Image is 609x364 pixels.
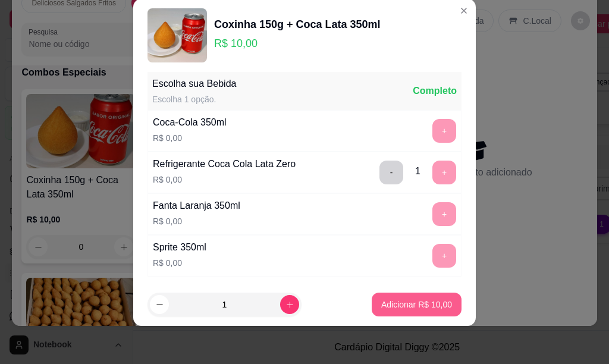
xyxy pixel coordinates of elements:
p: Adicionar R$ 10,00 [381,299,452,310]
button: Adicionar R$ 10,00 [372,293,462,316]
button: Close [454,1,473,20]
div: Escolha 1 opção. [152,93,236,105]
div: Refrigerante Coca Cola Lata Zero [153,157,296,171]
p: R$ 0,00 [153,215,240,227]
button: increase-product-quantity [280,295,299,314]
div: Coxinha 150g + Coca Lata 350ml [214,16,381,33]
p: R$ 10,00 [214,35,381,52]
div: Fanta Laranja 350ml [153,199,240,213]
img: product-image [147,8,207,63]
div: Coca-Cola 350ml [153,115,227,130]
div: Escolha sua Bebida [152,77,236,91]
p: R$ 0,00 [153,132,227,144]
button: delete [379,161,403,184]
div: Sprite 350ml [153,240,206,255]
p: R$ 0,00 [153,257,206,269]
div: Completo [413,84,457,98]
button: decrease-product-quantity [150,295,169,314]
p: R$ 0,00 [153,174,296,186]
div: 1 [415,164,420,178]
